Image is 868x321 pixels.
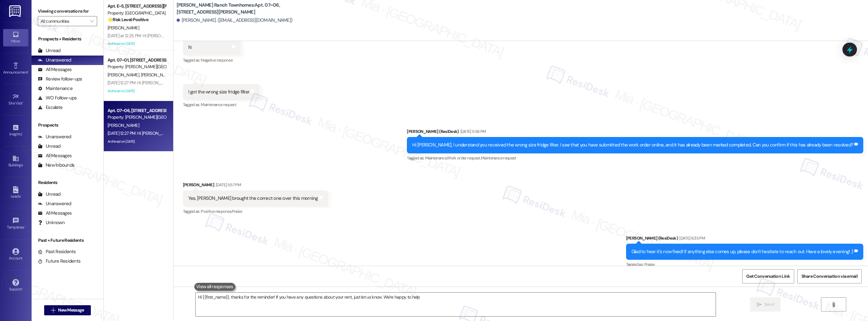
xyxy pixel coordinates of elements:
div: Unanswered [38,200,71,207]
div: Residents [32,179,103,186]
div: Apt. 07~06, [STREET_ADDRESS][PERSON_NAME] [108,107,166,114]
span: [PERSON_NAME] [108,72,141,78]
div: [PERSON_NAME] (ResiDesk) [407,128,863,137]
span: • [23,100,24,104]
div: Hi [PERSON_NAME], I understand you received the wrong size fridge filter. I see that you have sub... [412,142,853,148]
div: [DATE] 12:27 PM: Hi [PERSON_NAME], how are you? This is a friendly reminder that your rent is due... [108,130,369,136]
i:  [90,19,94,24]
div: Archived on [DATE] [107,138,167,146]
a: Insights • [3,122,28,139]
div: Property: [GEOGRAPHIC_DATA] and Apartments [108,10,166,16]
span: Maintenance request [481,155,516,161]
a: Inbox [3,29,28,46]
div: Past + Future Residents [32,237,103,244]
label: Viewing conversations for [38,6,97,16]
div: All Messages [38,152,72,159]
div: Apt. 07~01, [STREET_ADDRESS][PERSON_NAME] [108,57,166,63]
div: Tagged as: [626,260,863,269]
div: Unread [38,191,61,198]
span: Share Conversation via email [801,273,858,280]
button: Send [750,297,781,312]
div: All Messages [38,66,72,73]
a: Leads [3,184,28,201]
i:  [757,302,761,307]
div: [DATE] 5:56 PM [459,128,486,135]
div: Tagged as: [183,207,328,216]
div: Property: [PERSON_NAME][GEOGRAPHIC_DATA] Townhomes [108,114,166,121]
div: [DATE] at 12:25 PM: Hi [PERSON_NAME]! We're so glad you chose [GEOGRAPHIC_DATA] and Apartments! W... [108,33,573,39]
i:  [51,308,56,313]
div: Escalate [38,104,62,111]
div: N [188,44,191,51]
span: Praise [644,262,655,267]
div: Unread [38,143,61,150]
span: Maintenance request [201,102,236,107]
span: • [28,69,29,74]
a: Buildings [3,153,28,170]
strong: 🌟 Risk Level: Positive [108,17,148,22]
div: [DATE] 6:35 PM [678,235,705,241]
a: Account [3,246,28,263]
div: Unknown [38,219,65,226]
div: Archived on [DATE] [107,40,167,48]
div: Yes, [PERSON_NAME] brought the correct one over this morning [188,195,318,202]
img: ResiDesk Logo [9,5,22,17]
a: Site Visit • [3,91,28,108]
span: Work order request , [447,155,481,161]
button: Get Conversation Link [742,269,794,283]
b: [PERSON_NAME] Ranch Townhomes: Apt. 07~06, [STREET_ADDRESS][PERSON_NAME] [177,2,303,15]
div: New Inbounds [38,162,74,169]
div: Archived on [DATE] [107,87,167,95]
span: Send [764,301,774,308]
span: Praise [232,209,242,214]
span: • [22,131,23,135]
div: Future Residents [38,258,80,265]
span: [PERSON_NAME] [108,25,139,31]
div: All Messages [38,210,72,217]
div: WO Follow-ups [38,95,77,101]
span: New Message [58,307,84,313]
button: Share Conversation via email [797,269,862,283]
div: Prospects + Residents [32,36,103,42]
span: Get Conversation Link [746,273,790,280]
div: [PERSON_NAME] (ResiDesk) [626,235,863,244]
div: Unanswered [38,134,71,140]
div: Review follow-ups [38,76,82,82]
textarea: Hi {{first_name}}, thanks for the reminder! If you have any questions about your rent, just let u... [196,293,716,316]
i:  [831,302,836,307]
div: [DATE] 12:27 PM: Hi [PERSON_NAME] and [PERSON_NAME], how are you? This is a friendly reminder tha... [108,80,410,86]
a: Support [3,277,28,294]
div: [PERSON_NAME]. ([EMAIL_ADDRESS][DOMAIN_NAME]) [177,17,293,24]
div: Tagged as: [183,100,260,109]
span: [PERSON_NAME] [141,72,172,78]
button: New Message [44,305,91,315]
div: I got the wrong size fridge filter [188,89,250,95]
div: [PERSON_NAME] [183,181,328,190]
div: Maintenance [38,85,73,92]
span: Maintenance , [425,155,447,161]
div: Unread [38,47,61,54]
div: Past Residents [38,248,76,255]
span: [PERSON_NAME] [108,122,139,128]
div: Unanswered [38,57,71,63]
div: Glad to hear it's now fixed! If anything else comes up, please don't hesitate to reach out. Have ... [631,248,853,255]
span: • [24,224,25,229]
div: Tagged as: [407,153,863,163]
div: Prospects [32,122,103,128]
a: Templates • [3,215,28,232]
div: Property: [PERSON_NAME][GEOGRAPHIC_DATA] Townhomes [108,63,166,70]
div: Tagged as: [183,56,241,65]
input: All communities [41,16,87,26]
span: Positive response , [201,209,232,214]
div: Apt. E~5, [STREET_ADDRESS][PERSON_NAME] [108,3,166,9]
div: [DATE] 5:57 PM [214,181,241,188]
span: Negative response [201,57,232,63]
